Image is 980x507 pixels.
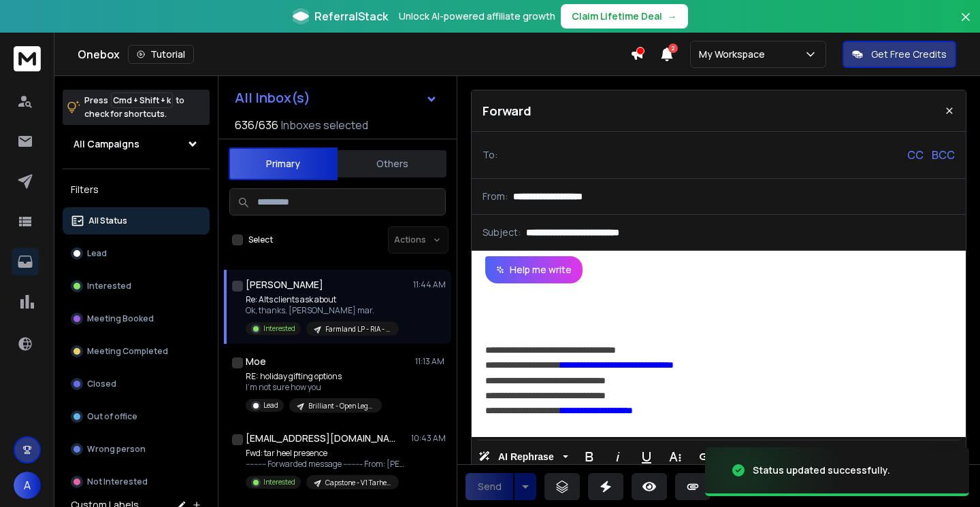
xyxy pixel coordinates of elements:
span: AI Rephrase [495,451,557,463]
button: Not Interested [63,468,210,495]
p: Out of office [87,411,137,422]
button: Wrong person [63,436,210,463]
p: Ok, thanks. [PERSON_NAME] mar. [246,305,399,316]
button: Underline (⌘U) [634,443,659,470]
button: Others [338,149,446,179]
p: Interested [87,281,131,292]
p: My Workspace [699,48,770,61]
p: Meeting Completed [87,346,168,357]
p: Wrong person [87,444,146,455]
p: I’m not sure how you [246,382,382,393]
button: A [14,472,41,499]
h1: [PERSON_NAME] [246,278,323,292]
button: Bold (⌘B) [576,443,602,470]
p: 11:44 AM [413,279,446,290]
button: Meeting Booked [63,305,210,332]
h3: Inboxes selected [281,117,368,133]
p: Interested [263,477,295,487]
p: Farmland LP - RIA - September FLP List - Rani [325,324,391,334]
p: BCC [932,147,955,163]
div: Status updated successfully. [753,464,890,477]
h1: [EMAIL_ADDRESS][DOMAIN_NAME] [246,432,395,445]
p: Re: Alts clients ask about [246,294,399,305]
button: All Status [63,207,210,234]
p: Closed [87,379,116,389]
button: Italic (⌘I) [605,443,631,470]
p: Capstone - V1 Tarheel 10 Miler - Triangle - Charlie [325,478,391,488]
p: Forward [483,101,532,120]
button: Closed [63,370,210,398]
p: To: [483,148,497,162]
p: 11:13 AM [415,356,446,367]
span: ReferralStack [314,8,388,24]
p: Subject: [483,226,521,239]
p: Press to check for shortcuts. [84,94,184,121]
p: Lead [87,248,107,259]
button: AI Rephrase [476,443,571,470]
span: 636 / 636 [235,117,278,133]
button: Meeting Completed [63,338,210,365]
h3: Filters [63,180,210,199]
button: Primary [229,147,338,180]
p: ---------- Forwarded message --------- From: [PERSON_NAME] [246,459,409,470]
span: → [668,10,677,23]
button: All Inbox(s) [224,84,448,111]
button: Lead [63,240,210,267]
p: 10:43 AM [411,433,446,444]
button: Tutorial [128,45,194,64]
p: Interested [263,324,295,334]
h1: All Inbox(s) [235,91,310,105]
p: Lead [263,400,278,410]
span: 2 [668,43,678,53]
label: Select [248,234,273,245]
button: Interested [63,273,210,300]
p: Get Free Credits [871,48,947,61]
span: Cmd + Shift + k [111,92,173,108]
p: Brilliant - Open Legal Campaign [308,401,374,411]
p: From: [483,190,508,203]
h1: Moe [246,355,266,368]
p: Meeting Booked [87,313,154,324]
p: Fwd: tar heel presence [246,448,409,459]
p: Unlock AI-powered affiliate growth [399,10,555,23]
p: Not Interested [87,476,148,487]
button: Insert Link (⌘K) [693,443,719,470]
button: All Campaigns [63,130,210,158]
div: Onebox [78,45,630,64]
button: Help me write [485,256,583,283]
p: CC [907,147,924,163]
button: Claim Lifetime Deal→ [561,4,688,29]
button: Close banner [957,8,975,41]
h1: All Campaigns [73,137,140,151]
button: Out of office [63,403,210,430]
button: More Text [662,443,688,470]
p: RE: holiday gifting options [246,371,382,382]
button: Get Free Credits [843,41,956,68]
p: All Status [88,215,127,226]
